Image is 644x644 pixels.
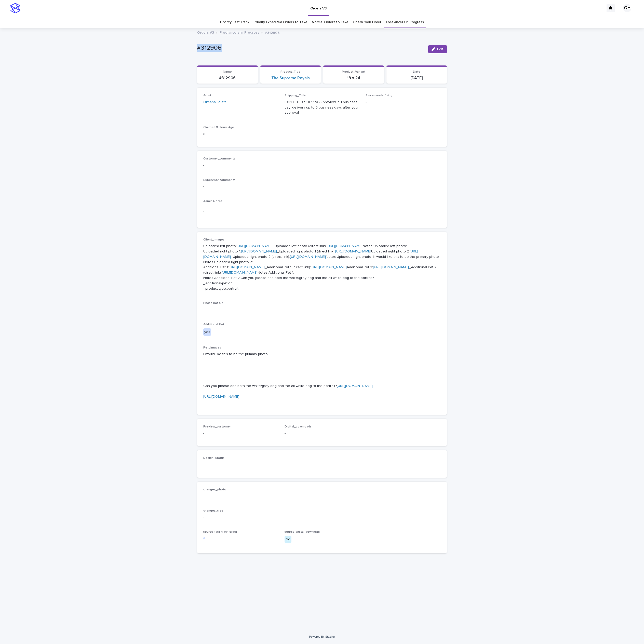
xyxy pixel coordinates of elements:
[222,271,258,274] a: [URL][DOMAIN_NAME]
[342,70,365,73] span: Product_Variant
[203,346,221,349] span: Pet_Images
[237,244,273,248] a: [URL][DOMAIN_NAME]
[203,457,224,460] span: Design_status
[413,70,420,73] span: Date
[203,462,278,467] p: -
[241,250,277,253] a: [URL][DOMAIN_NAME]
[203,488,226,491] span: changes_photo
[311,265,347,269] a: [URL][DOMAIN_NAME]
[203,302,223,305] span: Photo not OK
[285,100,360,115] p: EXPEDITED SHIPPING - preview in 1 business day; delivery up to 5 business days after your approval.
[203,94,211,97] span: Artist
[290,255,326,259] a: [URL][DOMAIN_NAME]
[428,45,447,53] button: Edit
[285,536,291,543] div: No
[285,94,306,97] span: Shipping_Title
[203,395,239,398] a: [URL][DOMAIN_NAME]
[203,328,211,336] div: yes
[285,425,312,428] span: Digital_downloads
[327,244,363,248] a: [URL][DOMAIN_NAME]
[229,265,265,269] a: [URL][DOMAIN_NAME]
[285,431,360,436] p: -
[223,70,232,73] span: Name
[285,530,320,533] span: source-digital-download
[353,16,381,28] a: Check Your Order
[373,265,409,269] a: [URL][DOMAIN_NAME]
[326,76,381,81] p: 18 x 24
[203,425,231,428] span: Preview_customer
[203,509,223,512] span: changes_size
[271,76,310,81] a: The Supreme Royals
[203,200,222,203] span: Admin Notes
[309,635,335,638] a: Powered By Stacker
[312,16,348,28] a: Normal Orders to Take
[337,384,373,388] a: [URL][DOMAIN_NAME]
[203,352,441,405] p: I would like this to be the primary photo Can you please add both the white/grey dog and the all ...
[203,184,441,189] p: -
[623,4,631,12] div: OH
[203,126,234,129] span: Claimed X Hours Ago
[203,530,237,533] span: source-fast-track-order
[203,238,224,241] span: Client_Images
[203,163,441,168] p: -
[203,179,235,182] span: Supervisor comments
[203,515,441,520] p: -
[437,47,444,51] span: Edit
[203,131,278,137] p: 8
[220,16,249,28] a: Priority Fast Track
[10,3,20,13] img: stacker-logo-s-only.png
[265,30,280,35] p: #312906
[335,250,371,253] a: [URL][DOMAIN_NAME]
[200,76,255,81] p: #312906
[197,44,424,52] p: #312906
[203,209,441,214] p: -
[390,76,444,81] p: [DATE]
[366,94,392,97] span: Since needs fixing
[386,16,424,28] a: Freelancers in Progress
[203,250,418,259] a: [URL][DOMAIN_NAME]
[203,493,441,499] p: -
[203,244,441,291] p: Uploaded left photo: _Uploaded left photo (direct link): Notes Uploaded left photo: Uploaded righ...
[253,16,307,28] a: Priority Expedited Orders to Take
[203,431,278,436] p: -
[280,70,301,73] span: Product_Title
[203,100,226,105] a: OksanaHolets
[203,307,441,313] p: -
[197,29,214,35] a: Orders V3
[220,29,259,35] a: Freelancers in Progress
[203,323,224,326] span: Additional Pet
[366,100,441,105] p: -
[203,157,235,160] span: Customer_comments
